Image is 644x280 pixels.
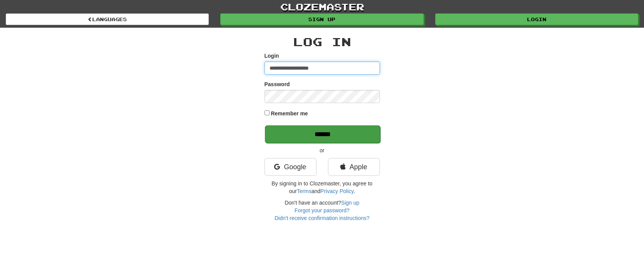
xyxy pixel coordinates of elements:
[265,147,380,154] p: or
[265,199,380,222] div: Don't have an account?
[435,13,638,25] a: Login
[265,180,380,195] p: By signing in to Clozemaster, you agree to our and .
[275,215,369,221] a: Didn't receive confirmation instructions?
[320,188,353,194] a: Privacy Policy
[297,188,311,194] a: Terms
[265,52,279,60] label: Login
[341,200,359,206] a: Sign up
[220,13,423,25] a: Sign up
[6,13,209,25] a: Languages
[328,158,380,176] a: Apple
[295,207,349,213] a: Forgot your password?
[265,35,380,48] h2: Log In
[265,80,290,88] label: Password
[271,110,308,117] label: Remember me
[265,158,316,176] a: Google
